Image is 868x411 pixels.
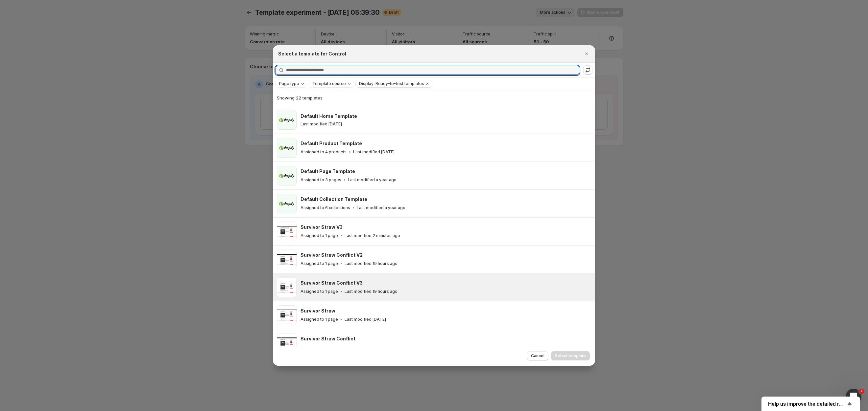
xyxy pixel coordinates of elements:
img: Default Page Template [277,166,297,185]
p: Assigned to 1 page [301,261,338,266]
button: Page type [276,80,307,87]
p: Assigned to 6 collections [301,205,350,210]
h3: Survivor Straw Conflict [301,335,355,342]
h3: Default Home Template [301,113,357,119]
p: Last modified [DATE] [345,317,386,322]
p: Last modified 19 hours ago [345,289,398,294]
p: Assigned to 1 page [301,289,338,294]
button: Close [582,49,591,58]
button: Show survey - Help us improve the detailed report for A/B campaigns [768,400,854,408]
button: Display: Ready-to-test templates [356,80,424,87]
p: Last modified a year ago [357,205,405,210]
p: Last modified [DATE] [301,121,342,127]
h3: Survivor Straw V3 [301,224,343,230]
p: Assigned to 1 page [301,345,338,350]
h3: Survivor Straw Conflict V2 [301,252,363,258]
button: Clear [424,80,431,87]
h3: Default Collection Template [301,196,367,203]
span: Help us improve the detailed report for A/B campaigns [768,401,846,407]
p: Last modified a year ago [348,177,397,183]
span: 1 [859,389,864,394]
p: Assigned to 4 products [301,149,347,155]
img: Default Home Template [277,110,297,130]
p: Assigned to 1 page [301,317,338,322]
span: Showing 22 templates [277,95,323,100]
h2: Select a template for Control [278,51,346,57]
span: Cancel [531,353,544,358]
iframe: Intercom live chat [846,389,861,404]
span: Display: Ready-to-test templates [359,81,424,86]
button: Cancel [527,351,548,360]
span: Page type [279,81,299,86]
img: Default Collection Template [277,194,297,213]
p: Assigned to 1 page [301,233,338,238]
button: Template source [309,80,354,87]
p: Last modified 2 minutes ago [345,233,400,238]
p: Last modified [DATE] [345,345,386,350]
img: Default Product Template [277,138,297,158]
p: Assigned to 3 pages [301,177,341,183]
h3: Default Page Template [301,168,355,175]
p: Last modified 19 hours ago [345,261,398,266]
h3: Survivor Straw Conflict V3 [301,280,363,286]
h3: Survivor Straw [301,308,335,314]
h3: Default Product Template [301,140,362,147]
p: Last modified [DATE] [353,149,395,155]
span: Template source [312,81,346,86]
